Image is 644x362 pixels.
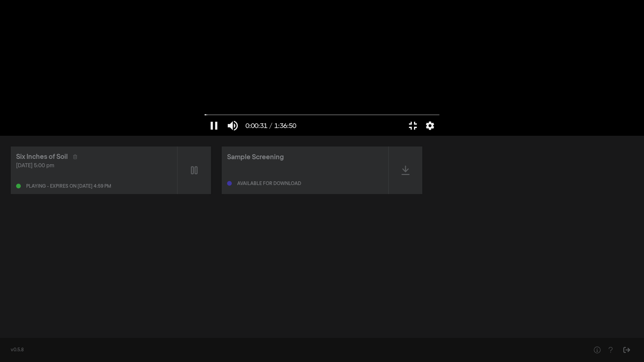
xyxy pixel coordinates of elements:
button: Sign Out [620,343,633,357]
button: Help [604,343,617,357]
div: Six Inches of Soil [16,152,68,162]
div: [DATE] 5:00 pm [16,162,172,170]
button: More settings [422,116,438,136]
div: v0.5.8 [11,347,577,354]
div: Available for download [237,181,301,186]
button: Mute [223,116,242,136]
div: Sample Screening [227,152,284,162]
button: Pause [205,116,223,136]
button: Exit full screen [404,116,422,136]
button: 0:00:31 / 1:36:50 [242,116,300,136]
div: Playing - expires on [DATE] 4:59 pm [26,184,111,189]
button: Help [590,343,604,357]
